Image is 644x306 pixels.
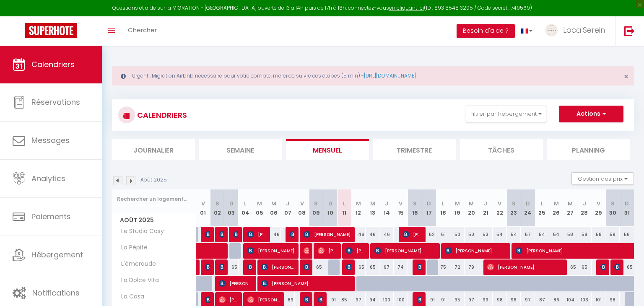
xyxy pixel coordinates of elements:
[304,226,351,242] span: [PERSON_NAME]
[526,200,530,207] abbr: D
[261,275,351,291] span: [PERSON_NAME]
[624,71,628,82] span: ×
[309,189,323,227] th: 09
[614,259,619,275] span: [PERSON_NAME]
[374,243,436,259] span: [PERSON_NAME]
[493,227,507,242] div: 54
[460,139,543,160] li: Tâches
[31,211,71,222] span: Paiements
[413,200,417,207] abbr: S
[498,200,501,207] abbr: V
[554,200,559,207] abbr: M
[114,243,150,252] span: La Pépite
[535,227,549,242] div: 54
[140,176,167,184] p: Août 2025
[31,97,80,107] span: Réservations
[351,227,366,242] div: 46
[379,189,394,227] th: 14
[135,106,187,124] h3: CALENDRIERS
[199,139,282,160] li: Semaine
[620,227,634,242] div: 56
[219,259,223,275] span: [PERSON_NAME]
[422,189,436,227] th: 17
[201,200,205,207] abbr: V
[620,189,634,227] th: 31
[465,259,479,275] div: 79
[286,139,369,160] li: Mensuel
[493,189,507,227] th: 22
[373,139,456,160] li: Trimestre
[611,200,615,207] abbr: S
[465,189,479,227] th: 20
[31,249,83,260] span: Hébergement
[539,16,615,46] a: ... Loca'Serein
[229,200,234,207] abbr: D
[394,259,408,275] div: 74
[112,66,634,86] div: Urgent : Migration Airbnb nécessaire pour votre compte, merci de suivre ces étapes (5 min) -
[422,227,436,242] div: 52
[31,135,70,145] span: Messages
[114,259,158,269] span: L'émeraude
[379,227,394,242] div: 46
[577,259,592,275] div: 65
[605,189,620,227] th: 30
[247,226,266,242] span: [PERSON_NAME]
[512,200,516,207] abbr: S
[216,200,219,207] abbr: S
[625,200,629,207] abbr: D
[219,226,223,242] span: [PERSON_NAME]
[521,227,535,242] div: 57
[114,227,166,236] span: Le Studio Cosy
[25,23,77,38] img: Super Booking
[624,73,628,80] button: Close
[247,243,295,259] span: [PERSON_NAME]
[583,200,586,207] abbr: J
[487,259,563,275] span: [PERSON_NAME]
[450,189,465,227] th: 19
[196,189,210,227] th: 01
[408,189,422,227] th: 16
[233,226,238,242] span: [PERSON_NAME]
[563,259,577,275] div: 65
[563,227,577,242] div: 58
[605,227,620,242] div: 59
[314,200,318,207] abbr: S
[478,227,493,242] div: 53
[290,226,294,242] span: [PERSON_NAME]
[609,271,644,306] iframe: LiveChat chat widget
[571,172,634,185] button: Gestion des prix
[356,200,361,207] abbr: M
[592,227,606,242] div: 58
[450,227,465,242] div: 50
[436,259,450,275] div: 75
[402,226,421,242] span: [PERSON_NAME]
[620,259,634,275] div: 65
[300,200,304,207] abbr: V
[205,226,210,242] span: [PERSON_NAME]
[450,259,465,275] div: 72
[379,259,394,275] div: 67
[271,200,276,207] abbr: M
[484,200,487,207] abbr: J
[457,24,515,38] button: Besoin d'aide ?
[465,227,479,242] div: 53
[442,200,444,207] abbr: L
[600,259,605,275] span: [PERSON_NAME] [PERSON_NAME]
[323,189,338,227] th: 10
[366,189,380,227] th: 13
[592,189,606,227] th: 29
[521,189,535,227] th: 24
[205,259,210,275] span: [PERSON_NAME]
[346,243,365,259] span: [PERSON_NAME]
[281,189,295,227] th: 07
[31,173,65,184] span: Analytics
[351,259,366,275] div: 65
[436,227,450,242] div: 51
[366,227,380,242] div: 46
[112,139,195,160] li: Journalier
[624,26,635,36] img: logout
[224,189,239,227] th: 03
[394,189,408,227] th: 15
[370,200,375,207] abbr: M
[549,189,563,227] th: 26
